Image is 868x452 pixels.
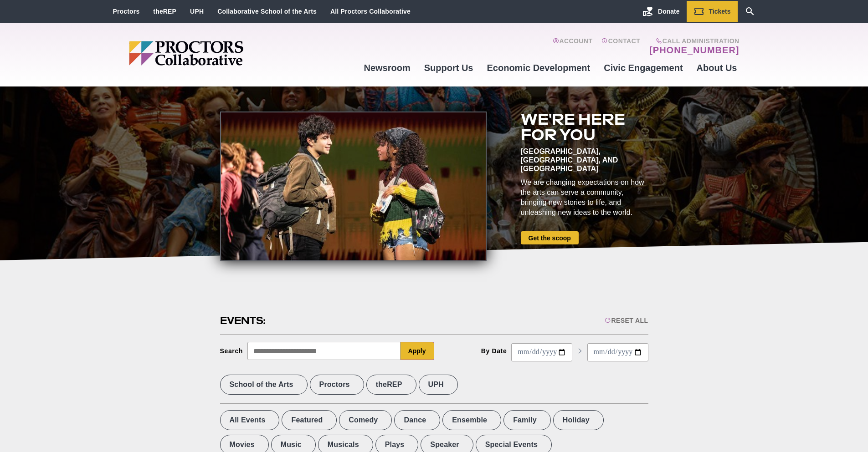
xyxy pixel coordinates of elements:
[339,410,392,430] label: Comedy
[521,112,648,142] h2: We're here for you
[113,8,140,15] a: Proctors
[217,8,317,15] a: Collaborative School of the Arts
[709,8,731,15] span: Tickets
[521,147,648,173] div: [GEOGRAPHIC_DATA], [GEOGRAPHIC_DATA], and [GEOGRAPHIC_DATA]
[597,56,689,80] a: Civic Engagement
[738,1,762,22] a: Search
[636,1,686,22] a: Donate
[129,41,313,66] img: Proctors logo
[553,410,604,430] label: Holiday
[419,375,458,395] label: UPH
[442,410,501,430] label: Ensemble
[521,178,648,218] div: We are changing expectations on how the arts can serve a community, bringing new stories to life,...
[601,37,640,56] a: Contact
[282,410,337,430] label: Featured
[366,375,416,395] label: theREP
[394,410,440,430] label: Dance
[153,8,176,15] a: theREP
[220,375,308,395] label: School of the Arts
[649,45,739,56] a: [PHONE_NUMBER]
[503,410,551,430] label: Family
[190,8,204,15] a: UPH
[480,56,597,80] a: Economic Development
[658,8,679,15] span: Donate
[481,347,507,355] div: By Date
[521,231,579,244] a: Get the scoop
[417,56,480,80] a: Support Us
[220,347,243,355] div: Search
[310,375,364,395] label: Proctors
[330,8,411,15] a: All Proctors Collaborative
[357,56,417,80] a: Newsroom
[690,56,744,80] a: About Us
[220,314,267,328] h2: Events:
[553,37,592,56] a: Account
[401,342,434,360] button: Apply
[687,1,738,22] a: Tickets
[220,410,280,430] label: All Events
[647,37,739,45] span: Call Administration
[605,317,648,324] div: Reset All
